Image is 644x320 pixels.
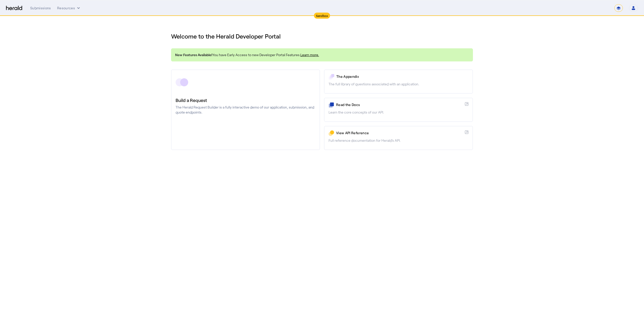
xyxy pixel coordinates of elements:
[329,82,468,87] p: The full library of questions associated with an application.
[6,6,22,11] img: Herald Logo
[175,52,469,57] p: You have Early Access to new Developer Portal Features.
[329,138,468,143] p: Full reference documentation for Herald's API.
[324,126,473,150] a: View API ReferenceFull reference documentation for Herald's API.
[30,6,51,11] div: Submissions
[324,69,473,94] a: The AppendixThe full library of questions associated with an application.
[324,98,473,122] a: Read the DocsLearn the core concepts of our API.
[57,6,81,11] button: Resources dropdown menu
[336,130,463,135] p: View API Reference
[171,32,473,40] h1: Welcome to the Herald Developer Portal
[176,105,315,115] p: The Herald Request Builder is a fully interactive demo of our application, submission, and quote ...
[314,13,330,19] div: Sandbox
[329,110,468,115] p: Learn the core concepts of our API.
[171,69,320,150] a: Build a RequestThe Herald Request Builder is a fully interactive demo of our application, submiss...
[300,53,319,57] a: Learn more.
[336,74,468,79] p: The Appendix
[176,97,315,104] h3: Build a Request
[336,102,463,107] p: Read the Docs
[175,53,212,57] span: New Features Available!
